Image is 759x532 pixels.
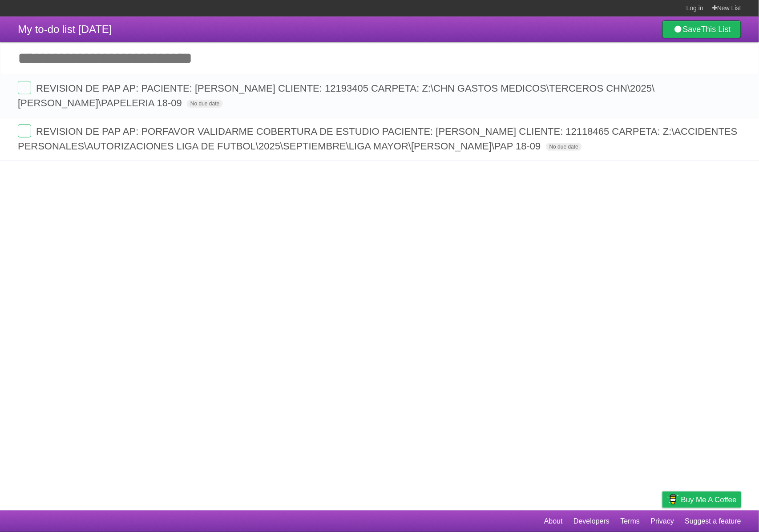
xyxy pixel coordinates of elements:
[681,492,737,508] span: Buy me a coffee
[18,83,655,109] span: REVISION DE PAP AP: PACIENTE: [PERSON_NAME] CLIENTE: 12193405 CARPETA: Z:\CHN GASTOS MEDICOS\TERC...
[546,143,582,151] span: No due date
[685,513,741,530] a: Suggest a feature
[701,25,731,34] b: This List
[621,513,640,530] a: Terms
[187,100,223,108] span: No due date
[651,513,674,530] a: Privacy
[662,20,741,38] a: SaveThis List
[662,492,741,508] a: Buy me a coffee
[573,513,610,530] a: Developers
[18,124,31,137] label: Done
[667,492,679,507] img: Buy me a coffee
[18,126,738,152] span: REVISION DE PAP AP: PORFAVOR VALIDARME COBERTURA DE ESTUDIO PACIENTE: [PERSON_NAME] CLIENTE: 1211...
[544,513,563,530] a: About
[18,81,31,94] label: Done
[18,23,112,35] span: My to-do list [DATE]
